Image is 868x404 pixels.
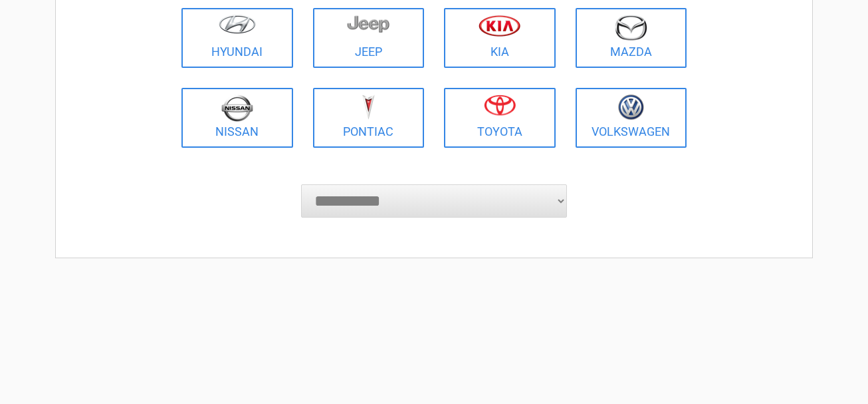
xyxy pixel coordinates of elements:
a: Kia [444,8,556,68]
img: kia [479,15,520,37]
a: Nissan [181,88,293,148]
img: volkswagen [618,95,644,120]
a: Mazda [576,8,687,68]
img: toyota [484,95,516,116]
img: pontiac [362,95,375,120]
a: Toyota [444,88,556,148]
img: mazda [614,15,647,41]
img: hyundai [219,15,256,34]
img: jeep [347,15,389,33]
a: Pontiac [313,88,425,148]
a: Volkswagen [576,88,687,148]
a: Hyundai [181,8,293,68]
img: nissan [221,95,253,122]
a: Jeep [313,8,425,68]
